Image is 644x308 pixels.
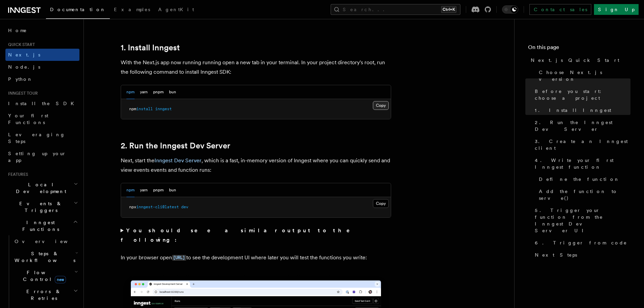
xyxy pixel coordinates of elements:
[532,249,630,261] a: Next Steps
[140,183,148,197] button: yarn
[12,266,79,285] button: Flow Controlnew
[8,76,33,82] span: Python
[532,104,630,116] a: 1. Install Inngest
[532,135,630,154] a: 3. Create an Inngest client
[121,156,391,175] p: Next, start the , which is a fast, in-memory version of Inngest where you can quickly send and vi...
[529,4,591,15] a: Contact sales
[8,52,40,57] span: Next.js
[121,58,391,77] p: With the Next.js app now running running open a new tab in your terminal. In your project directo...
[532,237,630,249] a: 6. Trigger from code
[136,205,179,209] span: inngest-cli@latest
[502,5,518,14] button: Toggle dark mode
[5,97,79,110] a: Install the SDK
[8,64,40,70] span: Node.js
[8,151,66,163] span: Setting up your app
[5,181,74,195] span: Local Development
[5,147,79,166] a: Setting up your app
[373,101,389,110] button: Copy
[12,288,73,302] span: Errors & Retries
[8,27,27,34] span: Home
[532,204,630,237] a: 5. Trigger your function from the Inngest Dev Server UI
[535,252,577,258] span: Next Steps
[12,247,79,266] button: Steps & Workflows
[535,107,611,114] span: 1. Install Inngest
[158,7,194,12] span: AgentKit
[121,226,391,245] summary: You should see a similar output to the following:
[169,183,176,197] button: bun
[12,285,79,304] button: Errors & Retries
[46,2,110,19] a: Documentation
[121,253,391,263] p: In your browser open to see the development UI where later you will test the functions you write:
[129,106,136,111] span: npm
[15,239,84,244] span: Overview
[110,2,154,18] a: Examples
[373,199,389,208] button: Copy
[5,179,79,197] button: Local Development
[129,205,136,209] span: npx
[121,43,180,52] a: 1. Install Inngest
[539,188,630,202] span: Add the function to serve()
[539,69,630,82] span: Choose Next.js version
[539,176,620,183] span: Define the function
[8,113,48,125] span: Your first Functions
[532,154,630,173] a: 4. Write your first Inngest function
[5,219,73,233] span: Inngest Functions
[535,138,630,151] span: 3. Create an Inngest client
[536,185,630,204] a: Add the function to serve()
[532,116,630,135] a: 2. Run the Inngest Dev Server
[154,2,198,18] a: AgentKit
[5,61,79,73] a: Node.js
[5,91,38,96] span: Inngest tour
[441,6,456,13] kbd: Ctrl+K
[535,207,630,234] span: 5. Trigger your function from the Inngest Dev Server UI
[594,4,639,15] a: Sign Up
[536,173,630,185] a: Define the function
[155,106,172,111] span: inngest
[121,141,230,150] a: 2. Run the Inngest Dev Server
[531,57,619,64] span: Next.js Quick Start
[535,157,630,170] span: 4. Write your first Inngest function
[126,183,135,197] button: npm
[5,128,79,147] a: Leveraging Steps
[153,85,164,99] button: pnpm
[5,42,35,47] span: Quick start
[331,4,460,15] button: Search...Ctrl+K
[12,269,74,283] span: Flow Control
[5,172,28,177] span: Features
[136,106,153,111] span: install
[12,235,79,247] a: Overview
[172,254,186,261] a: [URL]
[5,49,79,61] a: Next.js
[5,110,79,128] a: Your first Functions
[8,132,65,144] span: Leveraging Steps
[154,157,201,164] a: Inngest Dev Server
[12,250,75,264] span: Steps & Workflows
[114,7,150,12] span: Examples
[153,183,164,197] button: pnpm
[121,227,360,243] strong: You should see a similar output to the following:
[5,73,79,85] a: Python
[55,276,66,283] span: new
[181,205,188,209] span: dev
[8,101,78,106] span: Install the SDK
[535,119,630,133] span: 2. Run the Inngest Dev Server
[535,239,627,246] span: 6. Trigger from code
[5,197,79,216] button: Events & Triggers
[169,85,176,99] button: bun
[528,43,630,54] h4: On this page
[5,200,74,214] span: Events & Triggers
[5,24,79,37] a: Home
[50,7,106,12] span: Documentation
[528,54,630,66] a: Next.js Quick Start
[5,216,79,235] button: Inngest Functions
[126,85,135,99] button: npm
[536,66,630,85] a: Choose Next.js version
[140,85,148,99] button: yarn
[535,88,630,101] span: Before you start: choose a project
[532,85,630,104] a: Before you start: choose a project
